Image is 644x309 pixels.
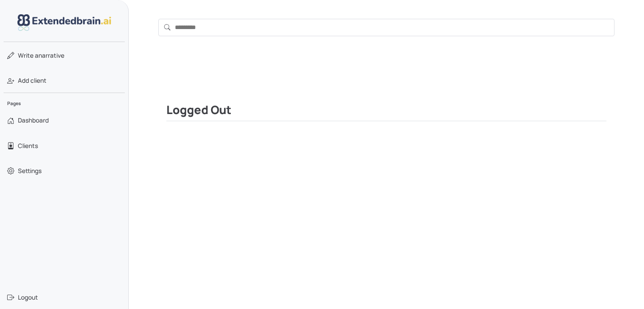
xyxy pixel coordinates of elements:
span: Clients [18,141,38,150]
h2: Logged Out [166,103,606,121]
img: logo [17,14,111,31]
span: narrative [18,51,64,60]
span: Write a [18,51,38,59]
span: Dashboard [18,116,49,125]
span: Logout [18,293,38,302]
span: Settings [18,166,42,175]
span: Add client [18,76,47,85]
